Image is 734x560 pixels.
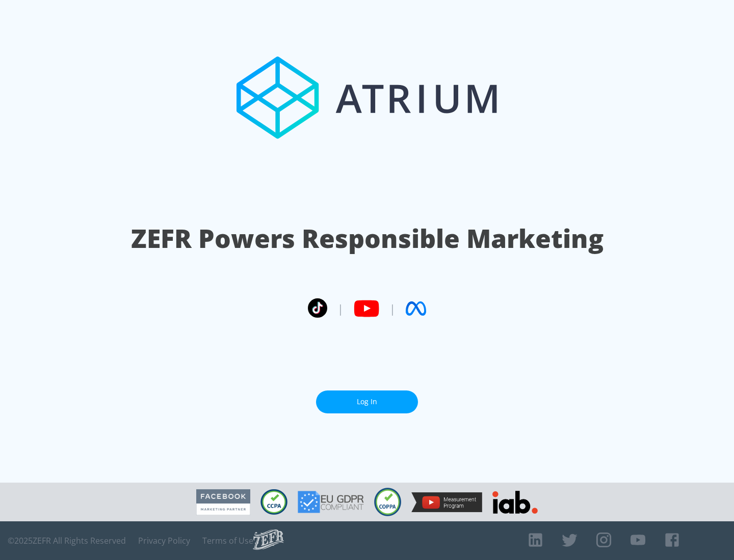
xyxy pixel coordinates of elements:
img: YouTube Measurement Program [411,492,482,512]
span: | [337,301,344,316]
a: Terms of Use [202,536,253,546]
img: COPPA Compliant [374,488,401,516]
h1: ZEFR Powers Responsible Marketing [131,221,604,256]
img: IAB [492,491,538,514]
img: Facebook Marketing Partner [196,489,250,515]
span: © 2025 ZEFR All Rights Reserved [8,536,126,546]
a: Privacy Policy [138,536,190,546]
span: | [389,301,396,316]
a: Log In [316,390,418,413]
img: CCPA Compliant [260,489,287,515]
img: GDPR Compliant [298,491,364,513]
